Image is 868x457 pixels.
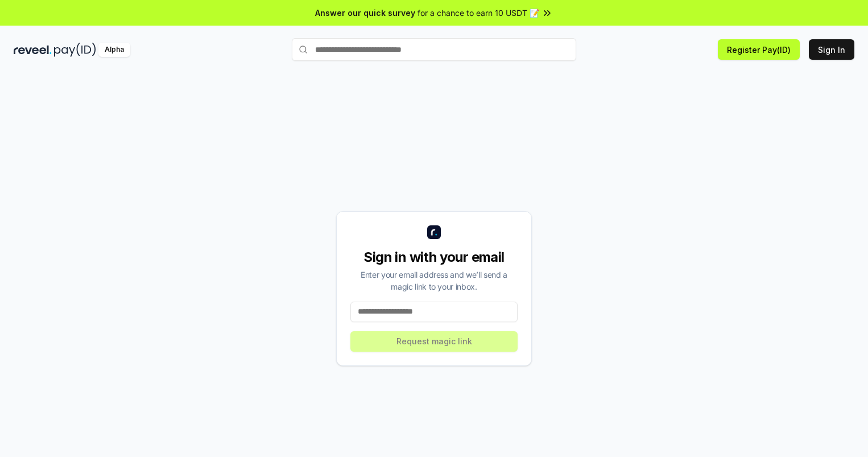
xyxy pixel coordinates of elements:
button: Register Pay(ID) [718,39,800,60]
img: pay_id [54,43,96,57]
button: Sign In [809,39,854,60]
span: Answer our quick survey [315,7,415,19]
span: for a chance to earn 10 USDT 📝 [418,7,539,19]
div: Sign in with your email [350,248,518,266]
div: Enter your email address and we’ll send a magic link to your inbox. [350,269,518,293]
img: reveel_dark [14,43,52,57]
img: logo_small [427,225,441,239]
div: Alpha [98,43,130,57]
